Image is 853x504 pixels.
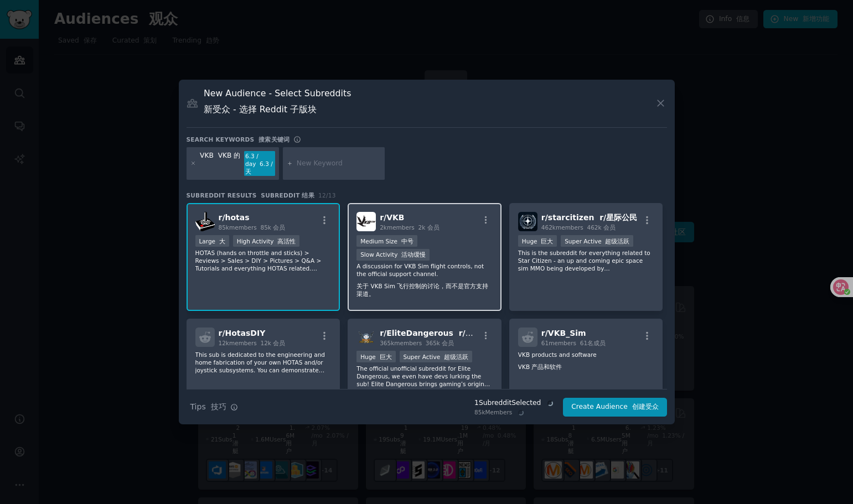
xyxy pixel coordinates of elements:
[245,160,273,175] font: 6.3 / 天
[195,249,332,272] p: HOTAS (hands on throttle and sticks) > Reviews > Sales > DIY > Pictures > Q&A > Tutorials and eve...
[200,151,240,176] div: VKB
[418,224,439,231] font: 2k 会员
[219,329,266,337] span: r/ HotasDIY
[195,235,229,247] div: Large
[204,104,317,115] font: 新受众 - 选择 Reddit 子版块
[541,340,606,346] span: 61 members
[195,212,215,231] img: hotas
[356,283,488,297] font: 关于 VKB Sim 飞行控制的讨论，而不是官方支持渠道。
[356,328,376,347] img: EliteDangerous
[219,224,286,231] span: 85k members
[518,363,562,370] font: VKB 产品和软件
[260,224,285,231] font: 85k 会员
[561,235,633,247] div: Super Active
[541,213,637,222] span: r/ starcitizen
[380,340,454,346] span: 365k members
[518,212,537,231] img: starcitizen
[356,262,493,302] p: A discussion for VKB Sim flight controls, not the official support channel.
[356,235,417,247] div: Medium Size
[356,365,493,388] p: The official unofficial subreddit for Elite Dangerous, we even have devs lurking the sub! Elite D...
[259,136,289,143] font: 搜索关键词
[474,398,555,408] div: 1 Subreddit Selected
[563,398,666,417] button: Create Audience 创建受众
[580,340,606,346] font: 61名成员
[541,238,553,245] font: 巨大
[380,213,404,222] span: r/ VKB
[426,340,454,346] font: 365k 会员
[380,354,392,360] font: 巨大
[195,351,332,374] p: This sub is dedicated to the engineering and home fabrication of your own HOTAS and/or joystick s...
[318,192,336,199] span: 12 / 13
[518,249,654,272] p: This is the subreddit for everything related to Star Citizen - an up and coming epic space sim MM...
[190,401,226,413] span: Tips
[204,87,351,119] h3: New Audience - Select Subreddits
[401,251,426,258] font: 活动缓慢
[233,235,299,247] div: High Activity
[260,340,285,346] font: 12k 会员
[541,329,586,337] span: r/ VKB_Sim
[605,238,629,245] font: 超级活跃
[356,351,395,362] div: Huge
[599,213,637,222] font: r/星际公民
[297,159,381,169] input: New Keyword
[356,249,430,261] div: Slow Activity
[211,402,226,411] font: 技巧
[518,351,654,375] p: VKB products and software
[444,354,468,360] font: 超级活跃
[244,151,275,176] div: 6.3 / day
[380,224,439,231] span: 2k members
[356,212,376,231] img: VKB
[261,192,314,199] font: SUBREDDIT 结果
[587,224,615,231] font: 462k 会员
[219,213,250,222] span: r/ hotas
[632,403,659,411] font: 创建受众
[218,152,241,159] font: VKB 的
[187,397,242,417] button: Tips 技巧
[541,224,616,231] span: 462k members
[219,238,225,245] font: 大
[400,351,472,362] div: Super Active
[459,329,497,337] font: r/精英危险
[518,235,557,247] div: Huge
[474,408,555,416] div: 85k Members
[219,340,286,346] span: 12k members
[187,136,290,143] h3: Search keywords
[401,238,413,245] font: 中号
[277,238,296,245] font: 高活性
[380,329,497,337] span: r/ EliteDangerous
[187,191,315,199] span: Subreddit Results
